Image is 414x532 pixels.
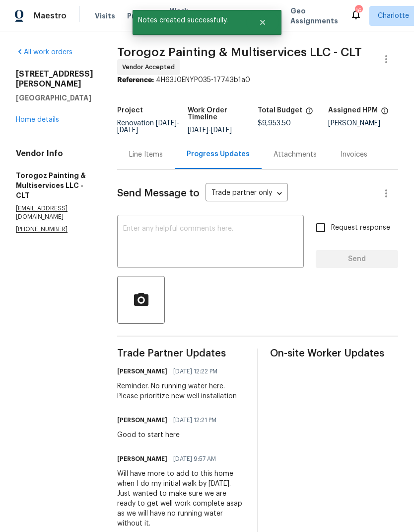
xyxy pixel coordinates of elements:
div: Attachments [274,150,317,160]
h5: Project [117,107,143,114]
span: Torogoz Painting & Multiservices LLC - CLT [117,46,362,58]
div: 16 [355,6,362,16]
h5: Work Order Timeline [188,107,258,121]
div: [PERSON_NAME] [328,120,399,127]
span: On-site Worker Updates [270,349,398,358]
div: Invoices [341,150,367,160]
div: Reminder. No running water here. Please prioritize new well installation [117,381,245,401]
div: 4H63J0ENYP035-17743b1a0 [117,75,398,85]
span: Notes created successfully. [133,10,246,31]
h5: Torogoz Painting & Multiservices LLC - CLT [16,171,93,200]
span: - [188,127,232,134]
span: $9,953.50 [258,120,291,127]
h5: Assigned HPM [328,107,378,114]
span: [DATE] 9:57 AM [173,454,216,464]
span: [DATE] 12:21 PM [173,415,216,425]
div: Will have more to add to this home when I do my initial walk by [DATE]. Just wanted to make sure ... [117,469,245,529]
span: Renovation [117,120,179,134]
span: [DATE] [211,127,232,134]
span: Work Orders [170,6,195,26]
span: - [117,120,179,134]
span: Visits [95,11,115,21]
button: Close [246,12,279,32]
h5: Total Budget [258,107,302,114]
span: [DATE] [156,120,177,127]
span: Charlotte [378,11,409,21]
span: Maestro [34,11,67,21]
h2: [STREET_ADDRESS][PERSON_NAME] [16,69,93,89]
span: Trade Partner Updates [117,349,245,358]
b: Reference: [117,77,154,84]
div: Good to start here [117,430,222,440]
span: Geo Assignments [290,6,338,26]
span: The hpm assigned to this work order. [381,107,389,120]
span: Send Message to [117,188,200,198]
span: [DATE] [117,127,138,134]
a: All work orders [16,49,72,56]
h6: [PERSON_NAME] [117,454,167,464]
div: Line Items [129,150,163,160]
span: Request response [331,223,390,233]
div: Progress Updates [187,149,250,159]
h6: [PERSON_NAME] [117,366,167,376]
span: The total cost of line items that have been proposed by Opendoor. This sum includes line items th... [305,107,313,120]
h6: [PERSON_NAME] [117,415,167,425]
span: [DATE] 12:22 PM [173,366,217,376]
a: Home details [16,116,59,123]
span: Vendor Accepted [122,62,179,72]
span: [DATE] [188,127,208,134]
span: Projects [127,11,158,21]
h4: Vendor Info [16,149,93,159]
h5: [GEOGRAPHIC_DATA] [16,93,93,103]
div: Trade partner only [206,185,288,202]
